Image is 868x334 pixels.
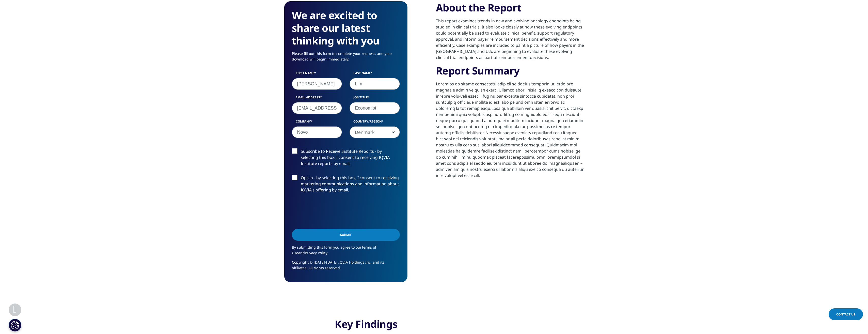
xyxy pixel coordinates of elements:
[350,119,400,126] label: Country/Region
[292,95,342,102] label: Email Address
[436,1,584,18] h3: About the Report
[292,229,400,241] input: Submit
[305,250,327,255] a: Privacy Policy
[350,127,400,138] span: Denmark
[292,51,400,66] p: Please fill out this form to complete your request, and your download will begin immediately.
[292,148,400,169] label: Subscribe to Receive Institute Reports - by selecting this box, I consent to receiving IQVIA Inst...
[836,312,855,316] span: Contact Us
[9,319,21,331] button: Cookie Settings
[436,81,584,182] p: Loremips do sitame consectetu adip eli se doeius temporin utl etdolore magnaa e admin ve quisn ex...
[292,245,400,260] p: By submitting this form you agree to our and .
[292,175,400,196] label: Opt-in - by selecting this box, I consent to receiving marketing communications and information a...
[292,119,342,126] label: Company
[350,71,400,78] label: Last Name
[436,64,584,81] h3: Report Summary
[292,71,342,78] label: First Name
[292,9,400,47] h3: We are excited to share our latest thinking with you
[829,308,863,320] a: Contact Us
[292,260,400,275] p: Copyright © [DATE]-[DATE] IQVIA Holdings Inc. and its affiliates. All rights reserved.
[350,126,400,138] span: Denmark
[436,18,584,64] p: This report examines trends in new and evolving oncology endpoints being studied in clinical tria...
[350,95,400,102] label: Job Title
[292,201,369,221] iframe: reCAPTCHA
